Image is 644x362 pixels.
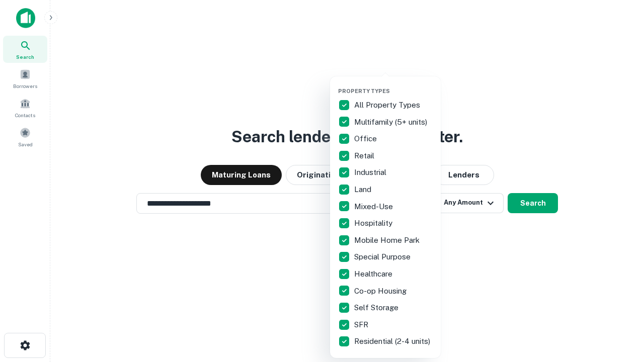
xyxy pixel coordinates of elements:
p: Residential (2-4 units) [354,335,432,347]
p: Self Storage [354,302,400,314]
iframe: Chat Widget [594,282,644,330]
p: Healthcare [354,268,394,280]
p: All Property Types [354,99,422,111]
span: Property Types [338,88,390,94]
p: Hospitality [354,217,394,229]
p: Mixed-Use [354,201,395,213]
p: Retail [354,150,376,162]
p: Special Purpose [354,251,413,263]
p: Industrial [354,166,388,178]
p: SFR [354,319,370,331]
p: Multifamily (5+ units) [354,116,429,128]
p: Land [354,184,373,196]
p: Office [354,133,379,145]
p: Co-op Housing [354,285,409,297]
p: Mobile Home Park [354,234,422,246]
